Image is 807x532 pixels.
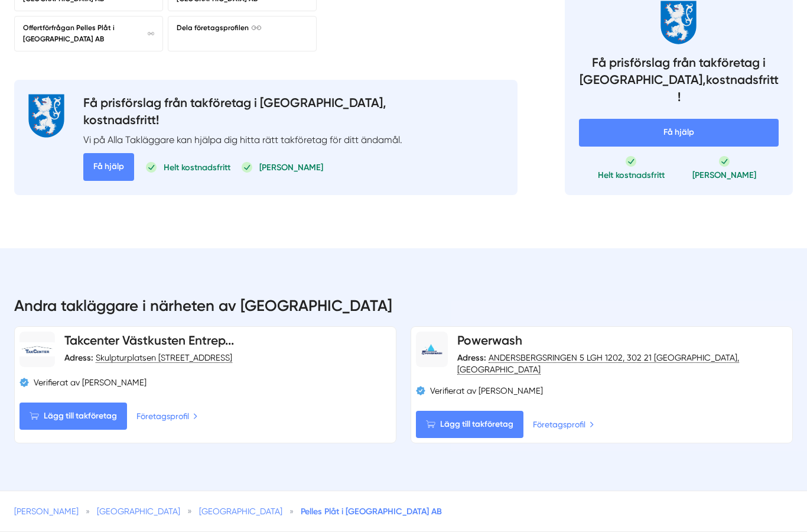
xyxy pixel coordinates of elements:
[14,16,163,51] a: Offertförfrågan Pelles Plåt i [GEOGRAPHIC_DATA] AB
[64,333,234,348] a: Takcenter Västkusten Entrep...
[416,344,448,354] img: Powerwash logotyp
[289,505,294,517] span: »
[457,333,522,348] a: Powerwash
[579,119,779,146] span: Få hjälp
[34,377,147,388] span: Verifierat av [PERSON_NAME]
[97,507,180,516] a: [GEOGRAPHIC_DATA]
[692,169,756,181] p: [PERSON_NAME]
[14,505,793,517] nav: Breadcrumb
[430,385,543,397] span: Verifierat av [PERSON_NAME]
[164,161,230,173] p: Helt kostnadsfritt
[83,153,134,180] span: Få hjälp
[301,506,442,517] a: Pelles Plåt i [GEOGRAPHIC_DATA] AB
[83,94,402,132] h4: Få prisförslag från takföretag i [GEOGRAPHIC_DATA], kostnadsfritt!
[199,507,282,516] a: [GEOGRAPHIC_DATA]
[14,296,793,326] h3: Andra takläggare i närheten av [GEOGRAPHIC_DATA]
[416,411,523,438] : Lägg till takföretag
[83,132,402,147] p: Vi på Alla Takläggare kan hjälpa dig hitta rätt takföretag för ditt ändamål.
[533,418,594,431] a: Företagsprofil
[259,161,323,173] p: [PERSON_NAME]
[177,22,261,34] span: Dela företagsprofilen
[598,169,665,181] p: Helt kostnadsfritt
[457,352,486,363] strong: Adress:
[187,505,192,517] span: »
[23,22,154,45] span: Offertförfrågan Pelles Plåt i [GEOGRAPHIC_DATA] AB
[64,352,93,363] strong: Adress:
[579,54,779,110] h4: Få prisförslag från takföretag i [GEOGRAPHIC_DATA], kostnadsfritt!
[19,403,127,430] : Lägg till takföretag
[86,505,90,517] span: »
[168,16,317,51] a: Dela företagsprofilen
[136,410,198,423] a: Företagsprofil
[19,342,55,356] img: Takcenter Västkusten Entreprenad AB logotyp
[14,507,79,516] a: [PERSON_NAME]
